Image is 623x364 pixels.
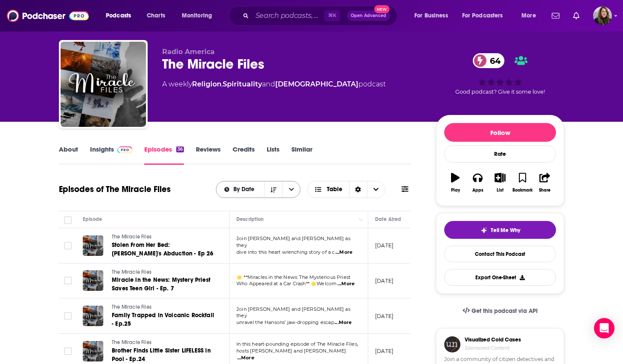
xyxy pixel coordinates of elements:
span: Brother Finds Little Sister LIFELESS in Pool - Ep.24 [112,347,211,363]
span: 64 [481,53,505,68]
span: Podcasts [106,10,131,22]
span: Monitoring [182,10,212,22]
span: Open Advanced [351,14,386,18]
span: For Podcasters [462,10,503,22]
a: Brother Finds Little Sister LIFELESS in Pool - Ep.24 [112,347,214,364]
img: Podchaser - Follow, Share and Rate Podcasts [7,8,89,24]
button: open menu [408,9,459,23]
a: Show notifications dropdown [570,9,583,23]
span: ...More [237,355,254,361]
span: More [521,10,536,22]
button: open menu [100,9,142,23]
button: open menu [176,9,223,23]
div: Search podcasts, credits, & more... [237,6,405,26]
a: 64 [473,53,505,68]
h4: Sponsored Content [465,345,521,351]
img: The Miracle Files [61,42,146,127]
span: For Business [414,10,448,22]
button: open menu [457,9,515,23]
input: Search podcasts, credits, & more... [252,9,324,23]
div: Open Intercom Messenger [594,318,614,338]
span: Toggle select row [64,347,72,355]
span: Charts [147,10,165,22]
p: [DATE] [375,347,393,355]
button: Open AdvancedNew [347,11,390,21]
a: Charts [141,9,170,23]
a: Show notifications dropdown [548,9,563,23]
button: open menu [515,9,547,23]
span: ⌘ K [324,10,340,21]
img: User Profile [593,6,612,25]
span: New [374,5,390,13]
span: Logged in as spectaclecreative [593,6,612,25]
span: hosts [PERSON_NAME] and [PERSON_NAME] [236,348,346,354]
button: Show profile menu [593,6,612,25]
